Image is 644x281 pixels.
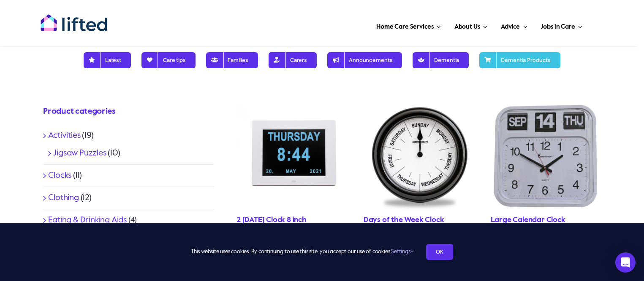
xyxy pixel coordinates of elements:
[43,106,214,118] h4: Product categories
[48,131,80,140] a: Activities
[376,20,433,34] span: Home Care Services
[128,216,137,225] span: (4)
[422,57,459,64] span: Dementia
[151,57,186,64] span: Care tips
[40,14,108,22] a: lifted-logo
[364,101,474,110] a: DC200BStoryandsons_1152x1152
[93,57,121,64] span: Latest
[364,216,444,224] a: Days of the Week Clock
[73,171,82,180] span: (11)
[538,13,585,38] a: Jobs in Care
[391,249,413,254] a: Settings
[82,131,93,140] span: (19)
[413,49,469,72] a: Dementia
[615,252,636,273] div: Open Intercom Messenger
[498,13,530,38] a: Advice
[269,49,317,72] a: Carers
[48,171,71,180] a: Clocks
[84,49,131,72] a: Latest
[135,13,585,38] nav: Main Menu
[452,13,490,38] a: About Us
[108,149,120,158] span: (10)
[206,49,258,72] a: Families
[48,194,79,202] a: Clothing
[216,57,248,64] span: Families
[479,49,560,72] a: Dementia Products
[327,49,402,72] a: Announcements
[501,20,520,34] span: Advice
[236,216,307,224] a: 2 [DATE] Clock 8 inch
[454,20,480,34] span: About Us
[374,13,443,38] a: Home Care Services
[491,216,565,224] a: Large Calendar Clock
[489,57,551,64] span: Dementia Products
[48,216,127,225] a: Eating & Drinking Aids
[53,149,106,158] a: Jigsaw Puzzles
[141,49,196,72] a: Care tips
[278,57,307,64] span: Carers
[426,244,453,260] a: OK
[541,20,575,34] span: Jobs in Care
[491,101,601,110] a: Cal001Storyandsons_1152x1152
[236,101,347,110] a: TDC0021Storyandsons_1152x1152
[81,194,92,202] span: (12)
[191,245,413,259] span: This website uses cookies. By continuing to use this site, you accept our use of cookies.
[43,45,601,72] nav: Blog Nav
[337,57,392,64] span: Announcements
